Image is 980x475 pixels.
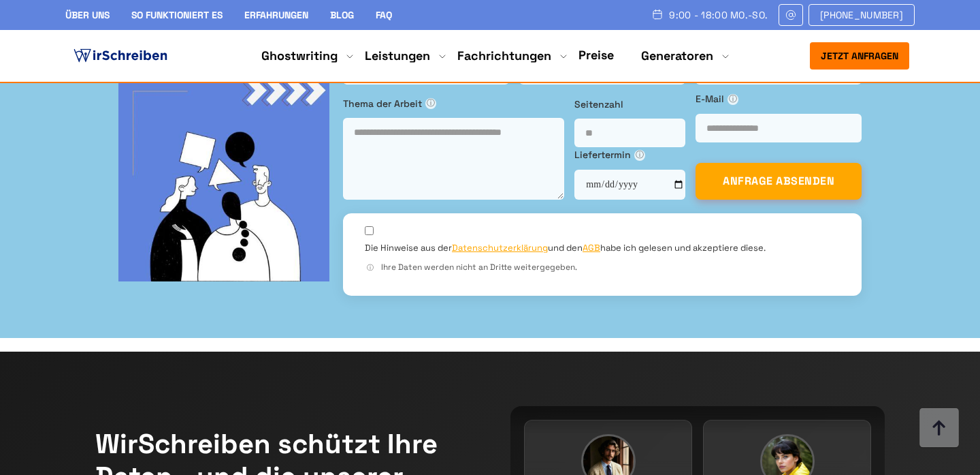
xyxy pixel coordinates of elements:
button: ANFRAGE ABSENDEN [696,163,862,200]
a: Ghostwriting [261,48,338,64]
a: Blog [330,9,354,21]
a: Erfahrungen [244,9,308,21]
a: [PHONE_NUMBER] [808,4,915,26]
label: Seitenzahl [574,97,685,112]
button: Jetzt anfragen [810,42,909,70]
label: Die Hinweise aus der und den habe ich gelesen und akzeptiere diese. [365,242,766,254]
span: ⓘ [634,150,645,161]
label: Thema der Arbeit [343,96,564,111]
span: ⓘ [728,94,738,105]
img: bg [118,70,329,281]
span: [PHONE_NUMBER] [820,10,903,20]
a: Über uns [65,9,110,21]
a: Fachrichtungen [457,48,551,64]
a: AGB [583,242,600,254]
a: Datenschutzerklärung [452,242,548,254]
span: ⓘ [425,98,436,109]
img: Schedule [651,9,664,20]
span: ⓘ [365,262,376,273]
img: logo ghostwriter-österreich [71,46,170,66]
label: Liefertermin [574,147,685,162]
img: button top [919,408,960,449]
a: Generatoren [641,48,713,64]
a: Preise [578,47,614,63]
a: Leistungen [365,48,430,64]
span: 9:00 - 18:00 Mo.-So. [669,10,768,20]
a: FAQ [376,9,392,21]
div: Ihre Daten werden nicht an Dritte weitergegeben. [365,261,840,274]
label: E-Mail [696,91,862,106]
img: Email [785,10,797,20]
a: So funktioniert es [131,9,223,21]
